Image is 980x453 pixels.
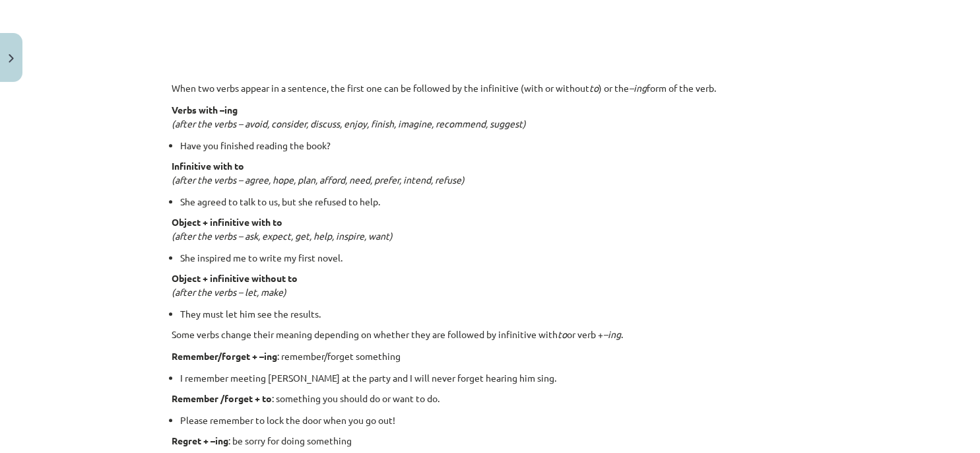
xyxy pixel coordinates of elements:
li: They must let him see the results. [180,307,809,321]
p: When two verbs appear in a sentence, the first one can be followed by the infinitive (with or wit... [172,81,809,95]
em: (after the verbs – let, make) [172,286,286,298]
p: : something you should do or want to do. [172,392,809,405]
strong: Remember /forget + to [172,392,272,404]
p: : remember/forget something [172,349,809,363]
strong: Object + infinitive with to [172,216,282,228]
li: She agreed to talk to us, but she refused to help. [180,195,809,209]
em: –ing [603,328,621,340]
em: (after the verbs – agree, hope, plan, afford, need, prefer, intend, refuse) [172,174,465,186]
li: She inspired me to write my first novel. [180,251,809,265]
em: –ing [629,82,647,94]
p: Some verbs change their meaning depending on whether they are followed by infinitive with or verb... [172,328,809,341]
img: icon-close-lesson-0947bae3869378f0d4975bcd49f059093ad1ed9edebbc8119c70593378902aed.svg [9,54,14,63]
em: to [558,328,567,340]
strong: Regret + –ing [172,435,228,446]
em: (after the verbs – avoid, consider, discuss, enjoy, finish, imagine, recommend, suggest) [172,118,526,129]
p: : be sorry for doing something [172,434,809,448]
strong: Verbs with –ing [172,104,238,116]
strong: Object + infinitive without to [172,272,298,284]
em: to [589,82,599,94]
strong: Infinitive with to [172,160,244,172]
li: Please remember to lock the door when you go out! [180,413,809,427]
em: (after the verbs – ask, expect, get, help, inspire, want) [172,230,393,242]
strong: Remember/forget + –ing [172,350,277,362]
li: I remember meeting [PERSON_NAME] at the party and I will never forget hearing him sing. [180,371,809,385]
li: Have you finished reading the book? [180,139,809,153]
